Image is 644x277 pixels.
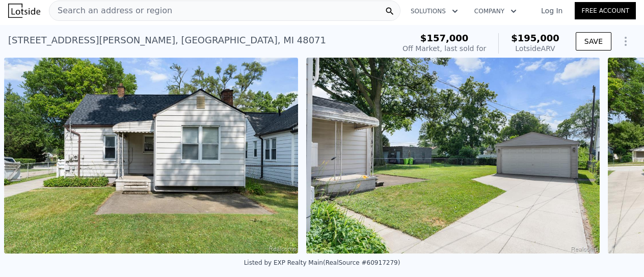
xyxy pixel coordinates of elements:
[511,33,559,43] span: $195,000
[306,58,600,254] img: Sale: 167078421 Parcel: 59759458
[529,6,575,16] a: Log In
[49,5,172,17] span: Search an address or region
[8,33,326,47] div: [STREET_ADDRESS][PERSON_NAME] , [GEOGRAPHIC_DATA] , MI 48071
[403,43,486,54] div: Off Market, last sold for
[575,2,636,19] a: Free Account
[8,4,40,18] img: Lotside
[420,33,469,43] span: $157,000
[576,32,611,51] button: SAVE
[244,259,400,266] div: Listed by EXP Realty Main (RealSource #60917279)
[4,58,298,254] img: Sale: 167078421 Parcel: 59759458
[511,43,559,54] div: Lotside ARV
[403,2,466,20] button: Solutions
[615,31,636,52] button: Show Options
[466,2,525,20] button: Company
